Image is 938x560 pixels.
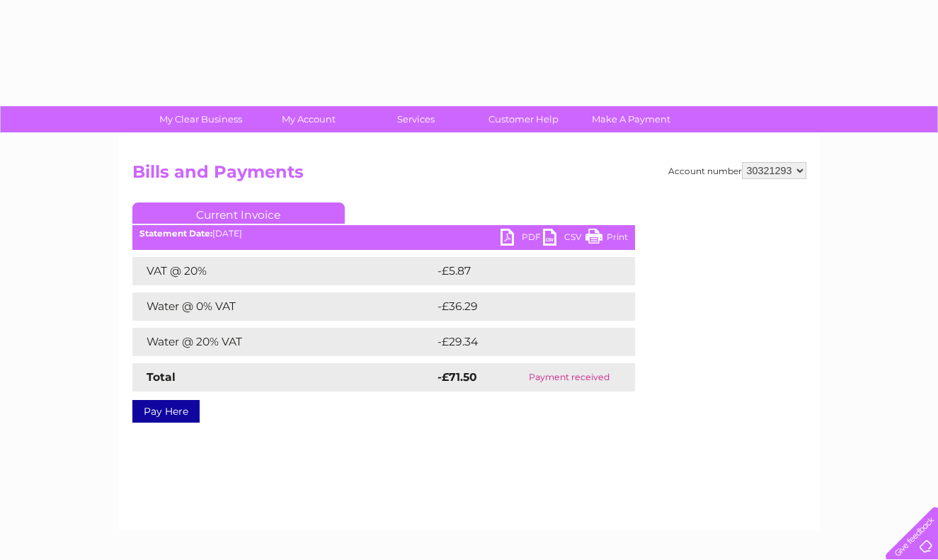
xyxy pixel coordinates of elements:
[503,363,634,392] td: Payment received
[434,328,609,356] td: -£29.34
[668,162,806,179] div: Account number
[132,328,434,356] td: Water @ 20% VAT
[132,292,434,321] td: Water @ 0% VAT
[250,106,367,132] a: My Account
[132,400,200,423] a: Pay Here
[501,229,543,249] a: PDF
[132,229,635,239] div: [DATE]
[434,292,609,321] td: -£36.29
[132,257,434,285] td: VAT @ 20%
[437,370,477,384] strong: -£71.50
[434,257,605,285] td: -£5.87
[132,162,806,189] h2: Bills and Payments
[139,228,212,239] b: Statement Date:
[132,202,345,224] a: Current Invoice
[142,106,259,132] a: My Clear Business
[543,229,585,249] a: CSV
[147,370,176,384] strong: Total
[573,106,690,132] a: Make A Payment
[465,106,582,132] a: Customer Help
[358,106,474,132] a: Services
[585,229,628,249] a: Print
